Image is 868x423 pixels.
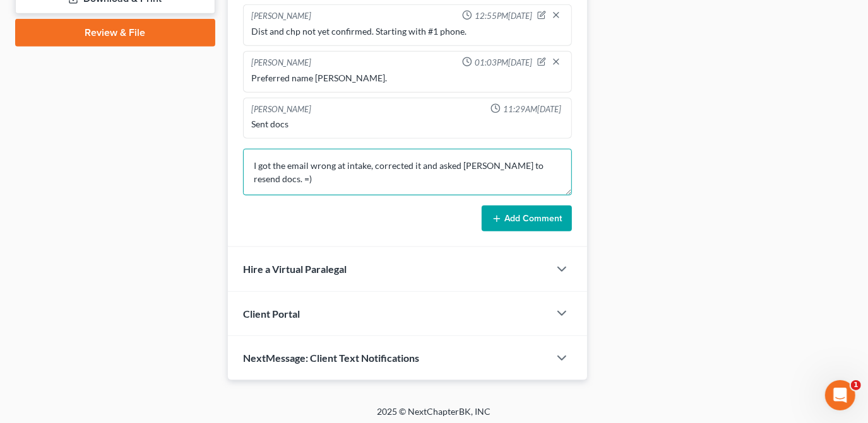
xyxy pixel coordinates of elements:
iframe: Intercom live chat [825,380,855,410]
span: NextMessage: Client Text Notifications [243,352,419,364]
span: Client Portal [243,308,300,320]
div: Preferred name [PERSON_NAME]. [251,72,564,84]
span: 1 [851,380,861,390]
span: 12:55PM[DATE] [475,10,532,22]
a: Review & File [15,19,215,47]
div: Dist and chp not yet confirmed. Starting with #1 phone. [251,25,564,38]
span: Hire a Virtual Paralegal [243,263,347,275]
div: [PERSON_NAME] [251,103,311,115]
button: Add Comment [482,206,572,232]
div: Sent docs [251,118,564,130]
div: [PERSON_NAME] [251,10,311,23]
span: 11:29AM[DATE] [503,103,561,115]
span: 01:03PM[DATE] [475,57,532,69]
div: [PERSON_NAME] [251,57,311,69]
